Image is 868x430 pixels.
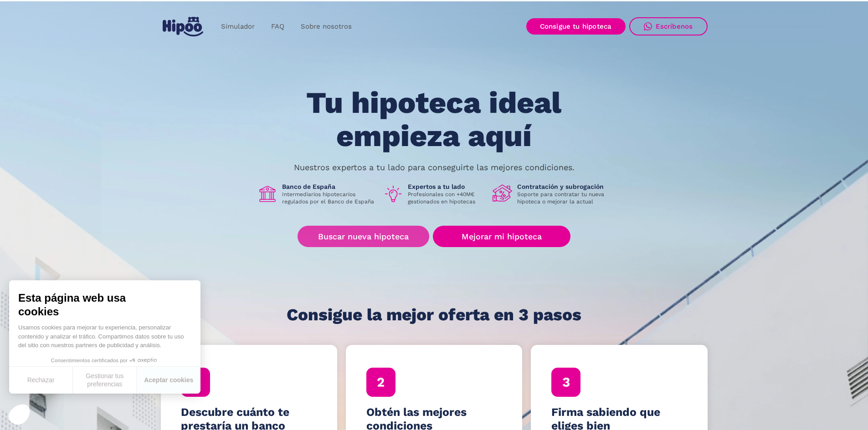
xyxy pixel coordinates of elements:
h1: Consigue la mejor oferta en 3 pasos [287,306,581,324]
a: Sobre nosotros [293,18,360,35]
h1: Tu hipoteca ideal empieza aquí [261,86,606,152]
a: Mejorar mi hipoteca [433,226,570,247]
h1: Contratación y subrogación [517,182,611,191]
a: home [161,13,205,40]
a: Simulador [213,18,263,35]
a: FAQ [263,18,293,35]
a: Consigue tu hipoteca [526,18,626,35]
h1: Expertos a tu lado [408,182,485,191]
a: Buscar nueva hipoteca [298,226,429,247]
p: Soporte para contratar tu nueva hipoteca o mejorar la actual [517,191,611,205]
h1: Banco de España [282,182,376,191]
div: Escríbenos [656,22,693,30]
p: Intermediarios hipotecarios regulados por el Banco de España [282,191,376,205]
a: Escríbenos [629,17,708,35]
p: Nuestros expertos a tu lado para conseguirte las mejores condiciones. [294,164,575,171]
p: Profesionales con +40M€ gestionados en hipotecas [408,191,485,205]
